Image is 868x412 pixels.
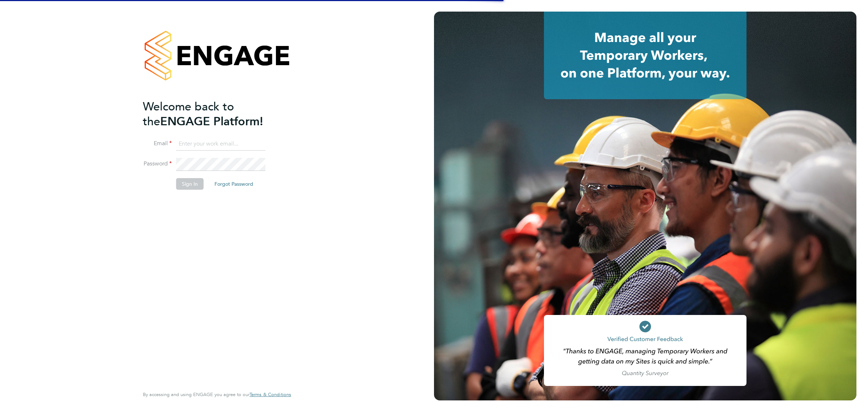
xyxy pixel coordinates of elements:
button: Sign In [176,178,204,190]
input: Enter your work email... [176,138,265,151]
span: Terms & Conditions [250,391,291,398]
a: Terms & Conditions [250,392,291,398]
label: Email [143,140,172,147]
span: By accessing and using ENGAGE you agree to our [143,391,291,398]
label: Password [143,160,172,168]
h2: ENGAGE Platform! [143,99,284,129]
span: Welcome back to the [143,100,234,129]
button: Forgot Password [209,178,259,190]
